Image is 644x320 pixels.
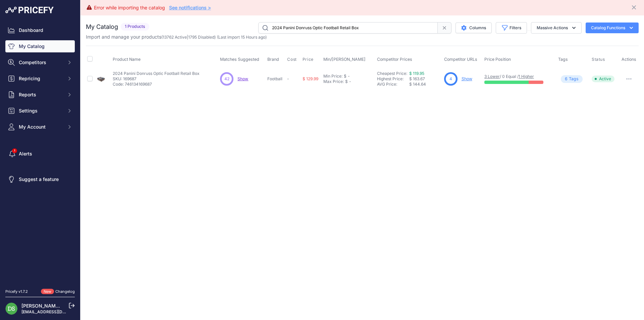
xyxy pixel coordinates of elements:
div: $ [345,79,348,84]
span: New [41,289,54,294]
div: AVG Price: [377,82,409,87]
div: $ [344,74,346,79]
span: Price Position [484,57,511,62]
button: Columns [455,22,492,33]
p: 2024 Panini Donruss Optic Football Retail Box [113,71,200,76]
span: Active [592,76,614,82]
button: Reports [5,89,75,101]
div: Pricefy v1.7.2 [5,289,28,294]
button: Settings [5,105,75,117]
a: Suggest a feature [5,173,75,185]
span: $ 163.67 [409,76,425,81]
button: Filters [496,22,527,34]
span: Cost [287,57,297,62]
a: 13762 Active [163,35,187,40]
div: - [348,79,351,84]
span: Tag [561,75,583,83]
p: Code: 746134169687 [113,82,200,87]
button: My Account [5,121,75,133]
a: [EMAIL_ADDRESS][DOMAIN_NAME] [21,309,92,314]
button: Close [631,3,639,11]
div: Highest Price: [377,76,409,82]
a: Dashboard [5,24,75,36]
span: s [576,76,579,82]
span: Tags [558,57,568,62]
span: ( | ) [161,35,216,40]
span: (Last import 15 Hours ago) [217,35,267,40]
a: $ 119.95 [409,71,424,76]
a: My Catalog [5,40,75,52]
span: Brand [267,57,279,62]
button: Massive Actions [531,22,582,34]
span: Status [592,57,605,62]
span: Actions [622,57,636,62]
div: Max Price: [323,79,344,84]
div: Error while importing the catalog [94,4,165,11]
p: / 0 Equal / [484,74,551,79]
span: Price [303,57,314,62]
p: Import and manage your products [86,34,267,40]
span: Min/[PERSON_NAME] [323,57,366,62]
span: Matches Suggested [220,57,259,62]
a: Show [462,76,472,81]
span: Repricing [19,75,63,82]
div: - [346,74,350,79]
img: Pricefy Logo [5,7,54,13]
span: My Account [19,124,63,130]
span: 42 [224,76,229,82]
span: Reports [19,91,63,98]
button: Catalog Functions [586,22,639,33]
span: - [287,76,289,81]
a: Alerts [5,148,75,160]
input: Search [258,22,438,34]
button: Status [592,57,606,62]
h2: My Catalog [86,22,118,32]
span: Competitor Prices [377,57,412,62]
span: 6 [565,76,568,82]
span: Settings [19,107,63,114]
button: Competitors [5,56,75,68]
span: Competitors [19,59,63,66]
button: Cost [287,57,298,62]
button: Repricing [5,73,75,85]
a: Changelog [55,289,75,294]
a: Cheapest Price: [377,71,407,76]
span: Product Name [113,57,141,62]
span: 4 [449,76,452,82]
button: Price [303,57,315,62]
a: 1 Higher [519,74,534,79]
nav: Sidebar [5,24,75,281]
p: Football [267,76,285,82]
p: SKU: 169687 [113,76,200,82]
a: See notifications > [169,5,211,10]
a: 3 Lower [484,74,500,79]
div: $ 144.64 [409,82,441,87]
span: 1 Products [121,23,149,31]
a: 1795 Disabled [188,35,214,40]
div: Min Price: [323,74,342,79]
a: Show [237,76,248,81]
span: $ 129.99 [303,76,318,81]
span: Competitor URLs [444,57,477,62]
a: [PERSON_NAME] Mr. [21,303,68,309]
